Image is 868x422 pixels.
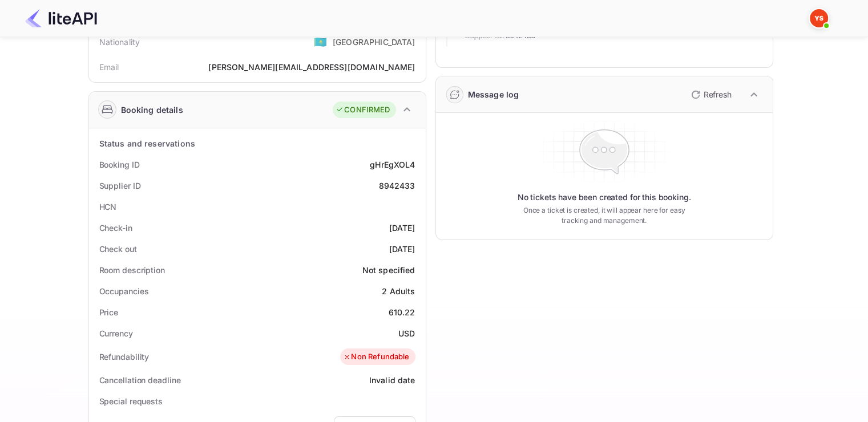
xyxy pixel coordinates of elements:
[518,192,691,203] p: No tickets have been created for this booking.
[99,243,137,255] div: Check out
[362,264,415,276] div: Not specified
[99,180,141,192] div: Supplier ID
[389,243,415,255] div: [DATE]
[99,374,181,386] div: Cancellation deadline
[378,180,415,192] div: 8942433
[99,395,163,407] div: Special requests
[398,327,415,339] div: USD
[121,104,183,116] div: Booking details
[468,88,519,100] div: Message log
[343,351,409,363] div: Non Refundable
[333,36,415,48] div: [GEOGRAPHIC_DATA]
[208,61,415,73] div: [PERSON_NAME][EMAIL_ADDRESS][DOMAIN_NAME]
[684,86,736,104] button: Refresh
[369,374,415,386] div: Invalid date
[382,285,415,297] div: 2 Adults
[99,137,195,149] div: Status and reservations
[370,159,415,171] div: gHrEgXOL4
[99,159,140,171] div: Booking ID
[336,104,390,116] div: CONFIRMED
[99,61,119,73] div: Email
[810,9,828,27] img: Yandex Support
[389,306,415,318] div: 610.22
[99,264,165,276] div: Room description
[99,222,132,234] div: Check-in
[389,222,415,234] div: [DATE]
[99,285,149,297] div: Occupancies
[99,201,117,213] div: HCN
[99,327,133,339] div: Currency
[25,9,97,27] img: LiteAPI Logo
[99,351,150,363] div: Refundability
[99,36,140,48] div: Nationality
[314,31,327,52] span: United States
[514,205,695,226] p: Once a ticket is created, it will appear here for easy tracking and management.
[704,88,732,100] p: Refresh
[99,306,119,318] div: Price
